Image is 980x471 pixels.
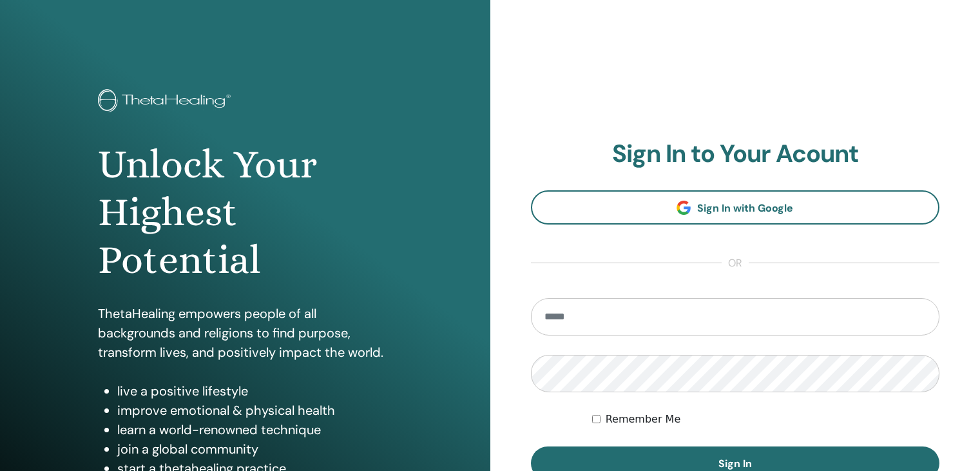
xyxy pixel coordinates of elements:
a: Sign In with Google [531,190,940,225]
span: or [722,256,749,271]
li: live a positive lifestyle [117,381,392,401]
p: ThetaHealing empowers people of all backgrounds and religions to find purpose, transform lives, a... [98,304,392,362]
span: Sign In [718,457,752,470]
li: join a global community [117,439,392,459]
h1: Unlock Your Highest Potential [98,141,392,285]
li: learn a world-renowned technique [117,420,392,439]
span: Sign In with Google [697,201,793,215]
div: Keep me authenticated indefinitely or until I manually logout [592,412,939,427]
li: improve emotional & physical health [117,401,392,420]
label: Remember Me [606,412,681,427]
h2: Sign In to Your Acount [531,139,940,169]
